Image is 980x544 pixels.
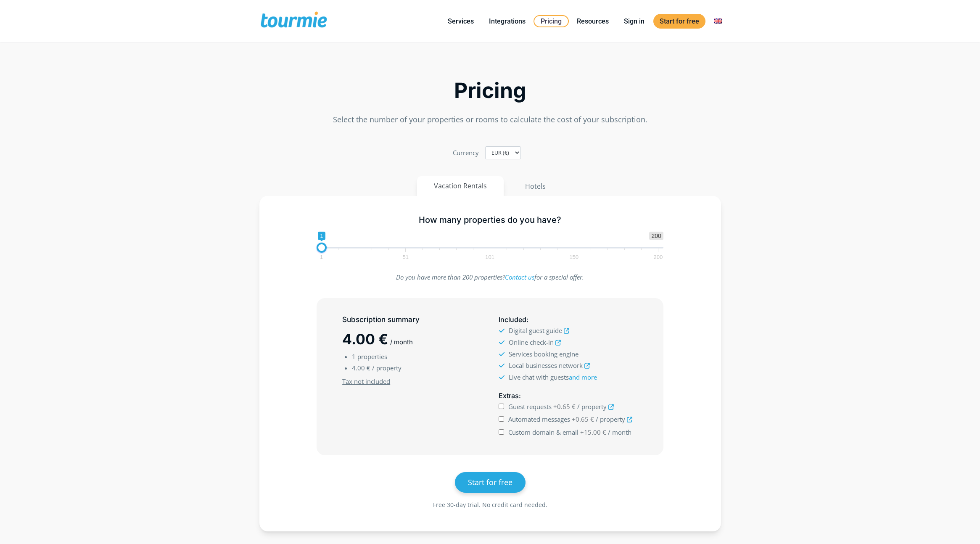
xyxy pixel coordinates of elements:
span: Extras [499,391,519,400]
button: Vacation Rentals [417,176,504,196]
h5: : [499,314,637,325]
span: / property [596,415,625,423]
span: Free 30-day trial. No credit card needed. [433,501,547,509]
button: Hotels [508,176,563,196]
span: Guest requests [508,402,552,411]
a: Start for free [653,14,705,29]
span: Start for free [468,477,512,487]
span: / month [390,338,413,346]
span: 1 [318,232,325,240]
span: +0.65 € [553,402,576,411]
span: Services booking engine [509,350,578,358]
p: Select the number of your properties or rooms to calculate the cost of your subscription. [259,114,721,125]
a: Pricing [534,15,569,27]
span: / month [608,428,631,436]
h5: : [499,391,637,401]
a: and more [569,373,597,381]
a: Services [441,16,480,26]
u: Tax not included [342,377,390,386]
a: Integrations [483,16,532,26]
span: 200 [649,232,663,240]
span: / property [577,402,607,411]
span: 200 [652,255,664,259]
span: Digital guest guide [509,326,562,335]
span: Local businesses network [509,361,583,370]
span: +0.65 € [572,415,594,423]
h2: Pricing [259,81,721,100]
h5: How many properties do you have? [317,215,663,225]
label: Currency [453,147,479,158]
span: 1 [319,255,324,259]
span: / property [372,364,402,372]
a: Resources [571,16,615,26]
span: +15.00 € [580,428,606,436]
span: 101 [484,255,496,259]
h5: Subscription summary [342,314,481,325]
a: Sign in [618,16,651,26]
p: Do you have more than 200 properties? for a special offer. [317,272,663,283]
span: Included [499,315,526,324]
span: Custom domain & email [508,428,578,436]
span: 51 [402,255,410,259]
span: 1 [352,352,356,361]
span: Live chat with guests [509,373,597,381]
span: Automated messages [508,415,570,423]
a: Contact us [505,273,534,281]
span: 4.00 € [342,330,388,348]
a: Start for free [455,472,526,493]
span: 4.00 € [352,364,370,372]
span: 150 [568,255,580,259]
span: Online check-in [509,338,554,346]
span: properties [357,352,387,361]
